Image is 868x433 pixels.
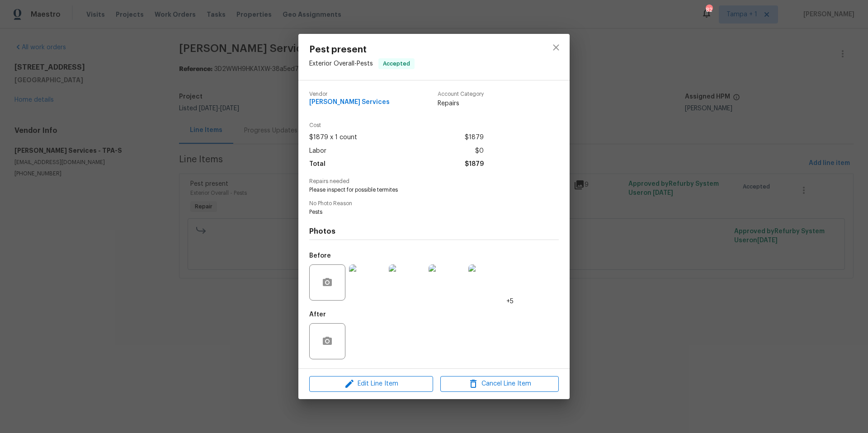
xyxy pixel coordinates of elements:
[545,37,567,58] button: close
[309,227,559,236] h4: Photos
[443,378,556,390] span: Cancel Line Item
[309,131,357,144] span: $1879 x 1 count
[379,59,414,68] span: Accepted
[465,158,484,171] span: $1879
[309,45,415,55] span: Pest present
[438,99,484,108] span: Repairs
[309,376,433,392] button: Edit Line Item
[506,297,514,306] span: +5
[475,145,484,158] span: $0
[309,145,326,158] span: Labor
[309,91,390,97] span: Vendor
[440,376,559,392] button: Cancel Line Item
[309,186,534,194] span: Please inspect for possible termites
[309,208,534,216] span: Pests
[438,91,484,97] span: Account Category
[309,179,559,184] span: Repairs needed
[309,122,484,128] span: Cost
[309,201,559,207] span: No Photo Reason
[309,158,325,171] span: Total
[309,253,331,259] h5: Before
[312,378,430,390] span: Edit Line Item
[309,99,390,106] span: [PERSON_NAME] Services
[706,5,712,14] div: 82
[309,311,326,318] h5: After
[465,131,484,144] span: $1879
[309,61,373,67] span: Exterior Overall - Pests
